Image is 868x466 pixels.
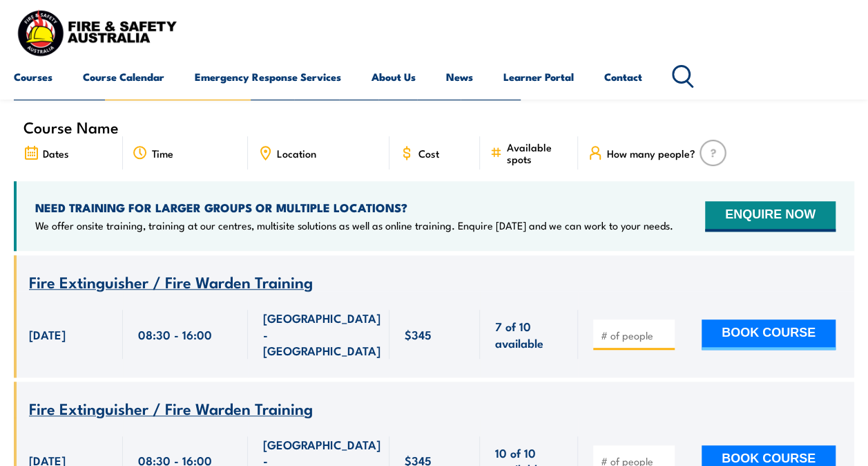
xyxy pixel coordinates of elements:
[277,147,316,159] span: Location
[418,147,439,159] span: Cost
[23,121,119,133] span: Course Name
[35,200,673,215] h4: NEED TRAINING FOR LARGER GROUPS OR MULTIPLE LOCATIONS?
[263,310,380,358] span: [GEOGRAPHIC_DATA] - [GEOGRAPHIC_DATA]
[607,147,695,159] span: How many people?
[446,60,473,93] a: News
[14,60,52,93] a: Courses
[507,141,568,165] span: Available spots
[29,270,313,293] span: Fire Extinguisher / Fire Warden Training
[152,147,173,159] span: Time
[138,326,212,342] span: 08:30 - 16:00
[195,60,341,93] a: Emergency Response Services
[29,396,313,420] span: Fire Extinguisher / Fire Warden Training
[372,60,416,93] a: About Us
[601,328,670,342] input: # of people
[702,319,836,350] button: BOOK COURSE
[35,218,673,232] p: We offer onsite training, training at our centres, multisite solutions as well as online training...
[29,400,313,418] a: Fire Extinguisher / Fire Warden Training
[503,60,574,93] a: Learner Portal
[495,318,563,351] span: 7 of 10 available
[29,326,66,342] span: [DATE]
[83,60,164,93] a: Course Calendar
[604,60,642,93] a: Contact
[29,274,313,291] a: Fire Extinguisher / Fire Warden Training
[405,326,432,342] span: $345
[43,147,69,159] span: Dates
[705,201,836,232] button: ENQUIRE NOW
